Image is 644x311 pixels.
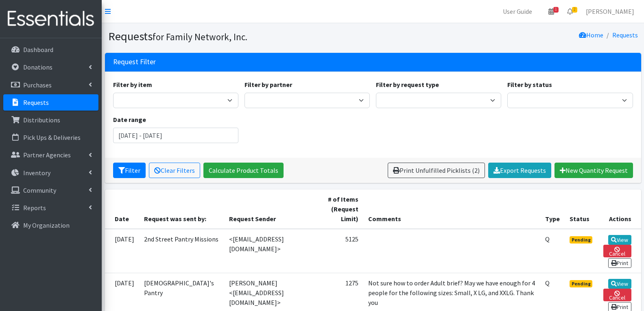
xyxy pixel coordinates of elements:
[608,258,631,268] a: Print
[139,229,225,273] td: 2nd Street Pantry Missions
[149,163,200,178] a: Clear Filters
[3,41,98,58] a: Dashboard
[23,81,52,89] p: Purchases
[579,31,603,39] a: Home
[603,289,631,301] a: Cancel
[23,169,50,177] p: Inventory
[3,182,98,198] a: Community
[363,189,540,229] th: Comments
[3,200,98,216] a: Reports
[553,7,559,13] span: 1
[23,151,71,159] p: Partner Agencies
[3,5,98,33] img: HumanEssentials
[608,279,631,289] a: View
[23,98,49,107] p: Requests
[321,229,363,273] td: 5125
[3,217,98,233] a: My Organization
[570,280,593,287] span: Pending
[321,189,363,229] th: # of Items (Request Limit)
[561,3,579,20] a: 2
[113,163,146,178] button: Filter
[153,31,247,43] small: for Family Network, Inc.
[598,189,641,229] th: Actions
[570,236,593,244] span: Pending
[23,116,60,124] p: Distributions
[113,58,156,66] h3: Request Filter
[3,94,98,111] a: Requests
[376,80,439,89] label: Filter by request type
[572,7,577,13] span: 2
[388,163,485,178] a: Print Unfulfilled Picklists (2)
[554,163,633,178] a: New Quantity Request
[565,189,599,229] th: Status
[545,235,550,243] abbr: Quantity
[23,133,81,141] p: Pick Ups & Deliveries
[203,163,284,178] a: Calculate Product Totals
[224,189,321,229] th: Request Sender
[23,204,46,212] p: Reports
[3,112,98,128] a: Distributions
[113,80,152,89] label: Filter by item
[542,3,561,20] a: 1
[608,235,631,245] a: View
[139,189,225,229] th: Request was sent by:
[545,279,550,287] abbr: Quantity
[108,29,370,43] h1: Requests
[3,165,98,181] a: Inventory
[3,59,98,75] a: Donations
[23,46,53,54] p: Dashboard
[496,3,539,20] a: User Guide
[3,77,98,93] a: Purchases
[23,186,56,194] p: Community
[113,115,146,124] label: Date range
[23,63,52,71] p: Donations
[540,189,565,229] th: Type
[603,245,631,257] a: Cancel
[105,229,139,273] td: [DATE]
[612,31,638,39] a: Requests
[224,229,321,273] td: <[EMAIL_ADDRESS][DOMAIN_NAME]>
[488,163,551,178] a: Export Requests
[507,80,552,89] label: Filter by status
[113,128,238,143] input: January 1, 2011 - December 31, 2011
[3,147,98,163] a: Partner Agencies
[105,189,139,229] th: Date
[3,129,98,146] a: Pick Ups & Deliveries
[23,221,70,229] p: My Organization
[245,80,292,89] label: Filter by partner
[579,3,641,20] a: [PERSON_NAME]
